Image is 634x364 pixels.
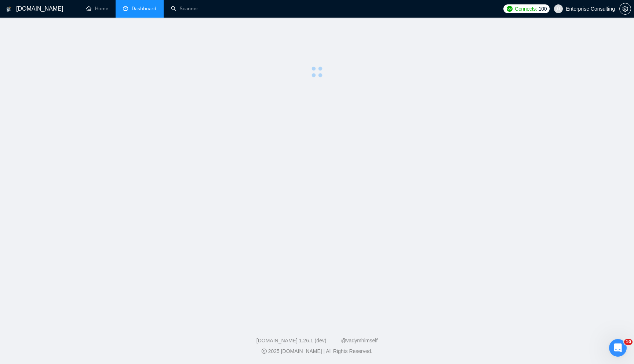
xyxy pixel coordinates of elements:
a: homeHome [86,6,108,12]
a: @vadymhimself [341,338,378,343]
a: searchScanner [171,6,198,12]
iframe: Intercom live chat [609,339,627,357]
span: 10 [624,339,633,345]
a: [DOMAIN_NAME] 1.26.1 (dev) [256,338,327,343]
img: upwork-logo.png [507,6,513,12]
span: Connects: [515,5,537,13]
span: 100 [539,5,547,13]
span: setting [620,6,631,12]
a: setting [619,6,631,12]
button: setting [619,3,631,15]
span: copyright [262,349,267,354]
span: user [556,6,561,11]
img: logo [6,3,11,15]
span: dashboard [123,6,128,11]
span: Dashboard [132,6,156,12]
div: 2025 [DOMAIN_NAME] | All Rights Reserved. [6,347,628,355]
